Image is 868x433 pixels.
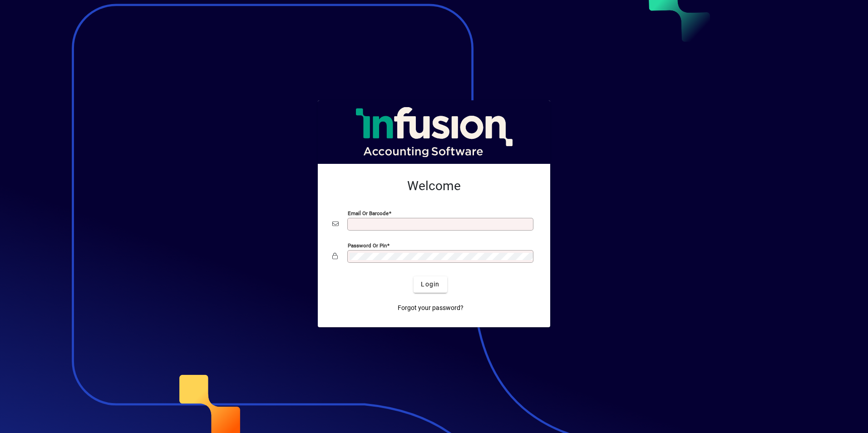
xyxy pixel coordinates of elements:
mat-label: Password or Pin [348,242,387,248]
mat-label: Email or Barcode [348,210,389,216]
button: Login [414,276,447,293]
span: Login [421,280,439,289]
h2: Welcome [332,178,536,194]
a: Forgot your password? [394,300,467,316]
span: Forgot your password? [398,303,464,313]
